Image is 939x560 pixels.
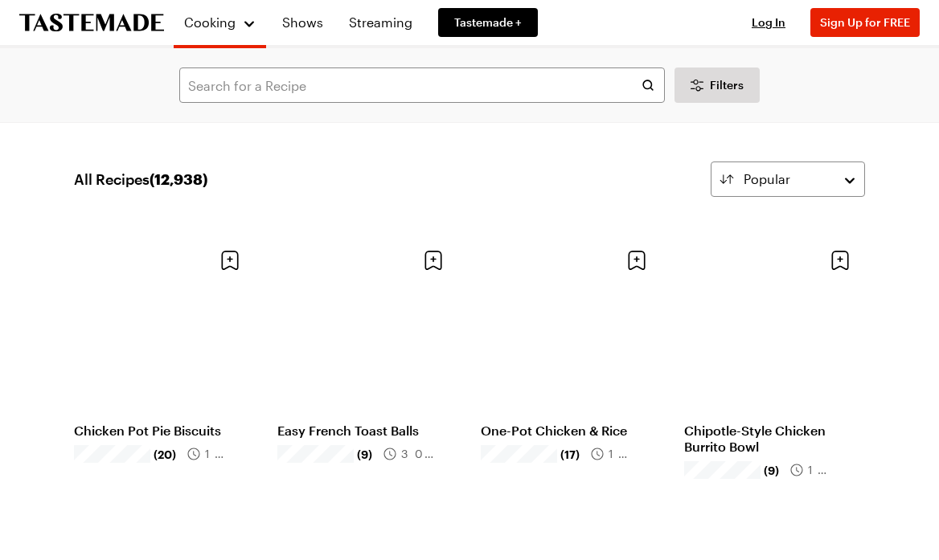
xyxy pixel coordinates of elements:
button: Sign Up for FREE [810,8,920,37]
button: Save recipe [825,245,855,276]
button: Log In [736,14,801,31]
button: Save recipe [418,245,449,276]
a: To Tastemade Home Page [19,14,164,32]
a: Easy French Toast Balls [277,423,458,439]
a: Tastemade + [438,8,538,37]
span: Filters [710,77,744,93]
span: All Recipes [74,168,207,190]
span: ( 12,938 ) [150,170,207,188]
button: Popular [711,161,865,197]
button: Desktop filters [675,67,760,103]
span: Log In [752,15,785,29]
button: Save recipe [215,245,245,276]
a: Chicken Pot Pie Biscuits [74,423,255,439]
input: Search for a Recipe [179,67,665,103]
a: One-Pot Chicken & Rice [481,423,662,439]
span: Tastemade + [454,14,522,31]
button: Cooking [183,6,256,39]
span: Cooking [184,14,236,30]
span: Popular [744,170,790,189]
span: Sign Up for FREE [820,15,910,29]
button: Save recipe [621,245,652,276]
a: Chipotle-Style Chicken Burrito Bowl [684,423,865,455]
